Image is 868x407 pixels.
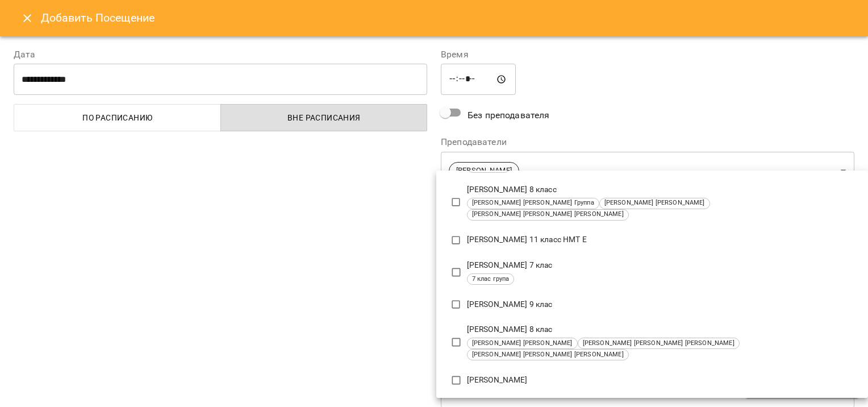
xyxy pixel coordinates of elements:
span: 7 клас група [468,275,514,284]
p: [PERSON_NAME] 8 класс [467,184,859,196]
p: [PERSON_NAME] 8 клас [467,324,859,335]
p: [PERSON_NAME] 11 класс НМТ Е [467,234,859,246]
span: [PERSON_NAME] [PERSON_NAME] Группа [468,198,599,208]
p: [PERSON_NAME] 9 клас [467,299,859,310]
span: [PERSON_NAME] [PERSON_NAME] [PERSON_NAME] [468,350,628,360]
span: [PERSON_NAME] [PERSON_NAME] [PERSON_NAME] [578,339,739,348]
span: [PERSON_NAME] [PERSON_NAME] [PERSON_NAME] [468,210,628,219]
span: [PERSON_NAME] [PERSON_NAME] [468,339,577,348]
p: [PERSON_NAME] [467,375,859,386]
span: [PERSON_NAME] [PERSON_NAME] [600,198,710,208]
p: [PERSON_NAME] 7 клас [467,260,859,271]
